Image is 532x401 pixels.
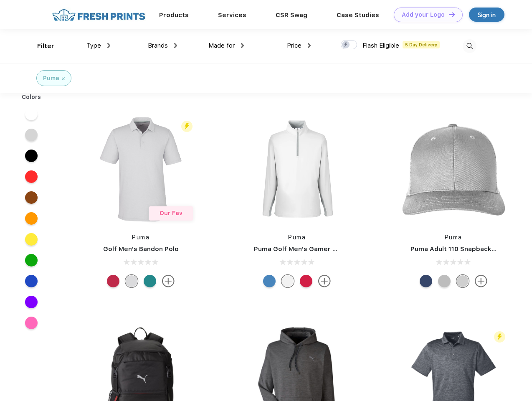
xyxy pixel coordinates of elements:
span: Our Fav [160,210,182,216]
div: Quarry with Brt Whit [438,275,451,287]
img: dropdown.png [174,43,177,48]
div: High Rise [125,275,138,287]
img: flash_active_toggle.svg [181,121,193,132]
div: Puma [43,74,59,83]
img: more.svg [162,275,175,287]
img: desktop_search.svg [463,39,476,53]
img: func=resize&h=266 [241,114,352,225]
div: Ski Patrol [107,275,119,287]
a: Products [159,11,189,19]
span: Flash Eligible [362,42,399,49]
img: flash_active_toggle.svg [494,331,505,343]
a: Golf Men's Bandon Polo [103,245,179,253]
span: Type [86,42,101,49]
span: Price [287,42,301,49]
span: 5 Day Delivery [403,41,440,48]
a: Services [218,11,246,19]
div: Quarry Brt Whit [456,275,469,287]
a: Puma [445,234,462,241]
img: dropdown.png [107,43,110,48]
img: func=resize&h=266 [398,114,509,225]
a: Puma [288,234,306,241]
div: Peacoat with Qut Shd [420,275,432,287]
div: Green Lagoon [144,275,156,287]
div: Filter [37,41,54,51]
a: CSR Swag [276,11,307,19]
img: filter_cancel.svg [62,77,65,80]
img: fo%20logo%202.webp [50,8,148,22]
a: Puma [132,234,149,241]
span: Made for [208,42,235,49]
div: Bright White [281,275,294,287]
a: Sign in [469,8,504,22]
div: Add your Logo [402,11,445,18]
img: more.svg [475,275,487,287]
img: dropdown.png [241,43,244,48]
div: Ski Patrol [300,275,312,287]
img: DT [449,12,455,17]
img: func=resize&h=266 [85,114,196,225]
div: Bright Cobalt [263,275,276,287]
div: Sign in [478,10,496,20]
div: Colors [15,93,48,102]
img: dropdown.png [308,43,311,48]
img: more.svg [318,275,331,287]
a: Puma Golf Men's Gamer Golf Quarter-Zip [254,245,386,253]
span: Brands [148,42,168,49]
